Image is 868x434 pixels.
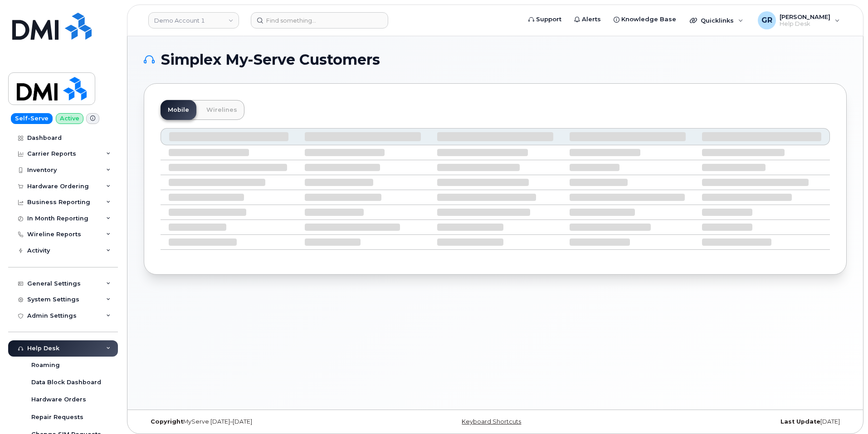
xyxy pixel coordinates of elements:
[151,418,183,425] strong: Copyright
[780,418,820,425] strong: Last Update
[144,418,378,425] div: MyServe [DATE]–[DATE]
[161,53,380,67] span: Simplex My-Serve Customers
[462,418,521,425] a: Keyboard Shortcuts
[161,100,196,120] a: Mobile
[612,418,847,425] div: [DATE]
[199,100,244,120] a: Wirelines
